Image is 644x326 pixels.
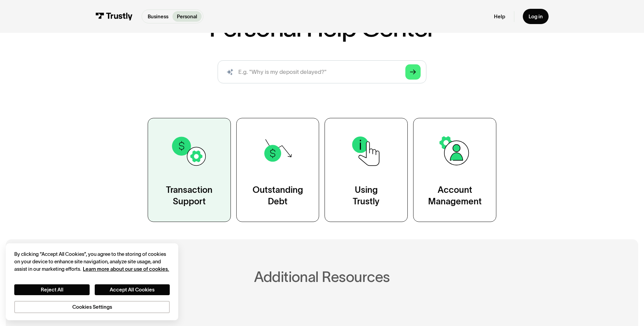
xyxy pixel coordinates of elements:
[14,284,89,295] button: Reject All
[83,266,169,272] a: More information about your privacy, opens in a new tab
[325,118,408,222] a: UsingTrustly
[236,118,319,222] a: OutstandingDebt
[148,118,231,222] a: TransactionSupport
[95,13,133,20] img: Trustly Logo
[218,60,426,83] form: Search
[95,284,170,295] button: Accept All Cookies
[209,15,435,40] h1: Personal Help Center
[529,13,543,20] div: Log in
[253,184,303,207] div: Outstanding Debt
[218,60,426,83] input: search
[177,13,197,20] p: Personal
[166,184,213,207] div: Transaction Support
[113,269,531,285] h2: Additional Resources
[14,301,170,313] button: Cookies Settings
[494,13,505,20] a: Help
[413,118,496,222] a: AccountManagement
[523,9,549,24] a: Log in
[428,184,482,207] div: Account Management
[14,250,170,273] div: By clicking “Accept All Cookies”, you agree to the storing of cookies on your device to enhance s...
[6,243,179,320] div: Cookie banner
[14,250,170,313] div: Privacy
[143,11,172,22] a: Business
[353,184,380,207] div: Using Trustly
[148,13,168,20] p: Business
[172,11,201,22] a: Personal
